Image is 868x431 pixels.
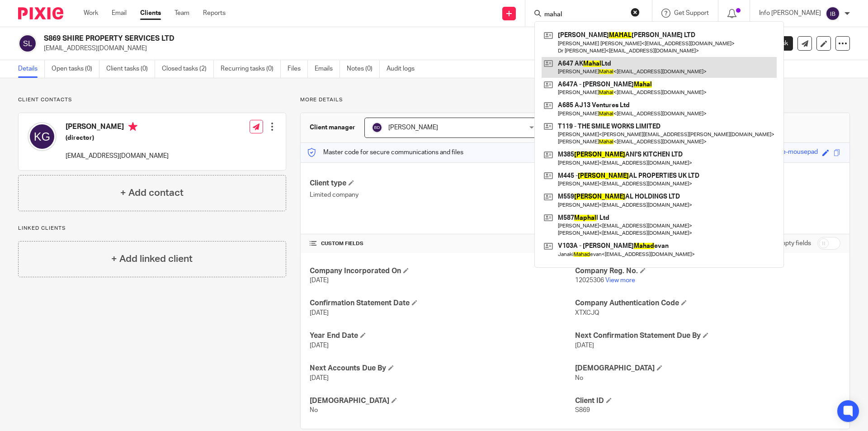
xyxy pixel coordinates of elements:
[310,331,575,341] h4: Year End Date
[575,331,840,341] h4: Next Confirmation Statement Due By
[18,96,286,104] p: Client contacts
[28,122,57,151] img: svg%3E
[372,122,382,133] img: svg%3E
[310,123,355,132] h3: Client manager
[175,9,189,18] a: Team
[221,60,281,78] a: Recurring tasks (0)
[18,34,37,53] img: svg%3E
[310,342,329,349] span: [DATE]
[575,277,604,284] span: 12025306
[140,9,161,18] a: Clients
[307,148,463,157] p: Master code for secure communications and files
[575,310,599,316] span: XTXCJQ
[575,266,840,276] h4: Company Reg. No.
[112,9,127,18] a: Email
[310,240,575,247] h4: CUSTOM FIELDS
[18,7,63,19] img: Pixie
[826,6,840,21] img: svg%3E
[203,9,226,18] a: Reports
[120,186,184,200] h4: + Add contact
[288,60,308,78] a: Files
[84,9,98,18] a: Work
[575,396,840,406] h4: Client ID
[347,60,380,78] a: Notes (0)
[310,364,575,373] h4: Next Accounts Due By
[310,298,575,308] h4: Confirmation Statement Date
[310,277,329,284] span: [DATE]
[310,375,329,381] span: [DATE]
[66,152,169,161] p: [EMAIL_ADDRESS][DOMAIN_NAME]
[310,179,575,188] h4: Client type
[674,10,709,16] span: Get Support
[162,60,214,78] a: Closed tasks (2)
[106,60,155,78] a: Client tasks (0)
[18,60,45,78] a: Details
[300,96,850,104] p: More details
[310,396,575,406] h4: [DEMOGRAPHIC_DATA]
[631,8,640,17] button: Clear
[575,298,840,308] h4: Company Authentication Code
[310,310,329,316] span: [DATE]
[575,342,594,349] span: [DATE]
[315,60,340,78] a: Emails
[44,34,590,43] h2: S869 SHIRE PROPERTY SERVICES LTD
[388,124,438,131] span: [PERSON_NAME]
[575,407,590,413] span: S869
[310,407,318,413] span: No
[605,277,635,284] a: View more
[44,44,727,53] p: [EMAIL_ADDRESS][DOMAIN_NAME]
[310,190,575,199] p: Limited company
[18,225,286,232] p: Linked clients
[66,133,169,142] h5: (director)
[575,364,840,373] h4: [DEMOGRAPHIC_DATA]
[66,122,169,133] h4: [PERSON_NAME]
[111,252,193,266] h4: + Add linked client
[387,60,421,78] a: Audit logs
[543,11,625,19] input: Search
[52,60,99,78] a: Open tasks (0)
[759,239,811,248] label: Show empty fields
[759,9,821,18] p: Info [PERSON_NAME]
[575,375,583,381] span: No
[310,266,575,276] h4: Company Incorporated On
[128,122,137,131] i: Primary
